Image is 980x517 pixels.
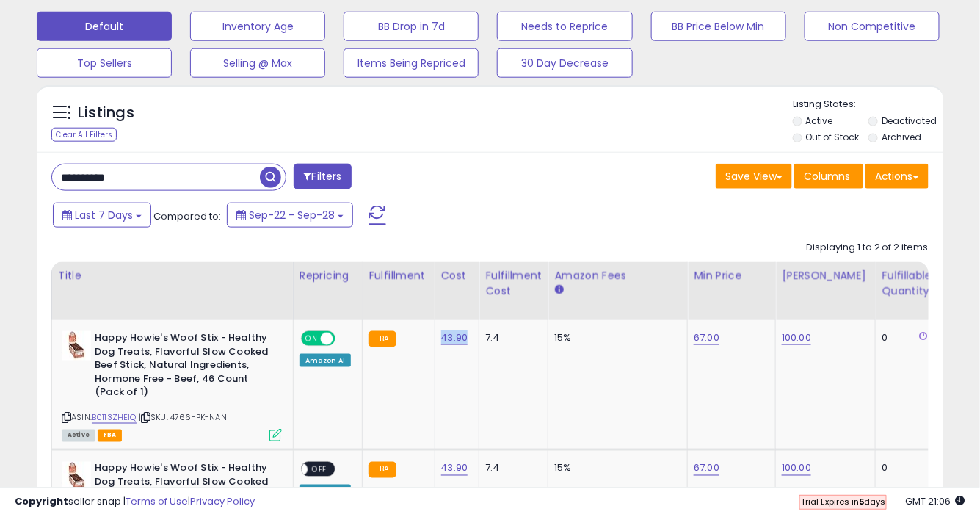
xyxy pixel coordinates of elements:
strong: Copyright [15,494,68,508]
div: 15% [554,331,676,344]
button: Actions [865,164,929,189]
span: All listings currently available for purchase on Amazon [62,430,95,442]
div: Cost [441,268,473,283]
a: 100.00 [782,461,811,476]
small: FBA [369,331,396,347]
span: | SKU: 4766-PK-NAN [139,411,227,423]
div: Fulfillment Cost [485,268,542,299]
div: 7.4 [485,331,537,344]
b: Happy Howie's Woof Stix - Healthy Dog Treats, Flavorful Slow Cooked Beef Stick, Natural Ingredien... [95,331,273,403]
h5: Listings [78,103,134,123]
button: Non Competitive [805,12,940,41]
div: Amazon AI [300,354,351,367]
button: BB Drop in 7d [344,12,479,41]
button: Filters [294,164,351,189]
div: Displaying 1 to 2 of 2 items [806,241,929,255]
span: Sep-22 - Sep-28 [249,208,335,223]
div: 7.4 [485,462,537,475]
p: Listing States: [793,98,943,112]
span: OFF [308,463,331,476]
button: Inventory Age [190,12,325,41]
span: Compared to: [153,209,221,223]
div: Amazon Fees [554,268,681,283]
a: B0113ZHEIQ [92,411,137,424]
a: 67.00 [694,330,719,345]
span: Trial Expires in days [801,496,885,507]
div: 0 [882,331,927,344]
button: Items Being Repriced [344,48,479,78]
label: Archived [882,131,921,143]
button: Sep-22 - Sep-28 [227,203,353,228]
img: 41jH7C3g-UL._SL40_.jpg [62,462,91,491]
button: Default [37,12,172,41]
span: 2025-10-6 21:06 GMT [906,494,965,508]
div: seller snap | | [15,495,255,509]
div: Clear All Filters [51,128,117,142]
div: [PERSON_NAME] [782,268,869,283]
label: Active [806,115,833,127]
button: Top Sellers [37,48,172,78]
a: 43.90 [441,330,468,345]
span: Last 7 Days [75,208,133,223]
button: Columns [794,164,863,189]
a: Terms of Use [126,494,188,508]
button: Needs to Reprice [497,12,632,41]
a: 67.00 [694,461,719,476]
button: 30 Day Decrease [497,48,632,78]
label: Deactivated [882,115,937,127]
button: Last 7 Days [53,203,151,228]
button: Save View [716,164,792,189]
a: 43.90 [441,461,468,476]
div: Min Price [694,268,769,283]
span: OFF [333,333,357,345]
div: Title [58,268,287,283]
span: ON [302,333,321,345]
div: Fulfillable Quantity [882,268,932,299]
small: Amazon Fees. [554,283,563,297]
div: 0 [882,462,927,475]
button: Selling @ Max [190,48,325,78]
div: Fulfillment [369,268,428,283]
label: Out of Stock [806,131,860,143]
small: FBA [369,462,396,478]
div: ASIN: [62,331,282,440]
a: Privacy Policy [190,494,255,508]
span: FBA [98,430,123,442]
div: Repricing [300,268,356,283]
div: 15% [554,462,676,475]
b: 5 [859,496,864,507]
img: 41jH7C3g-UL._SL40_.jpg [62,331,91,361]
a: 100.00 [782,330,811,345]
span: Columns [804,169,850,184]
button: BB Price Below Min [651,12,786,41]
